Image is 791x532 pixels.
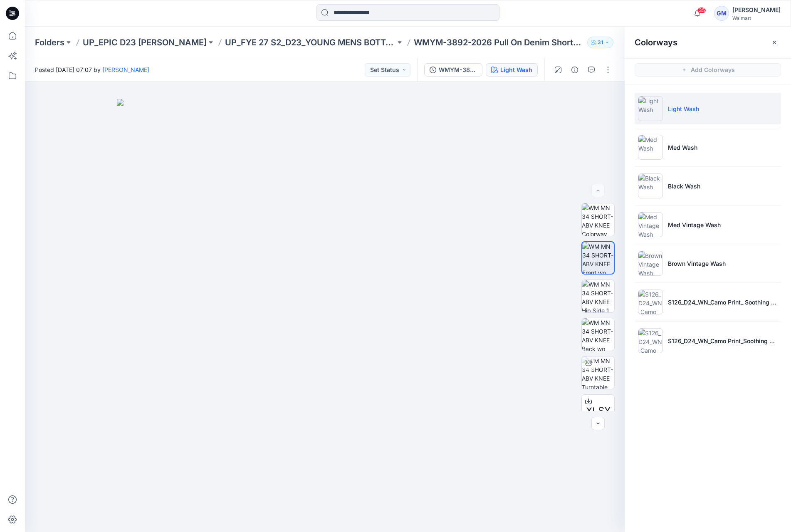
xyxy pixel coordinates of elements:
span: XLSX [586,403,611,418]
p: Light Wash [668,104,699,113]
p: Med Wash [668,143,697,152]
h2: Colorways [635,37,677,47]
span: Posted [DATE] 07:07 by [35,65,149,74]
img: Brown Vintage Wash [638,251,663,276]
button: WMYM-3892-2026 Pull On Denim Shorts Regular_Full Colorway [424,63,482,77]
img: Light Wash [638,96,663,121]
button: Details [568,63,581,77]
a: UP_EPIC D23 [PERSON_NAME] [83,37,207,48]
button: Light Wash [486,63,538,77]
img: S126_D24_WN_Camo Print_ Soothing Grey_M25070E_50Larger [638,290,663,314]
div: Light Wash [500,65,532,74]
img: WM MN 34 SHORT-ABV KNEE Colorway wo Avatar [582,203,614,236]
p: Med Vintage Wash [668,220,721,229]
p: Black Wash [668,182,700,191]
div: Walmart [732,15,781,21]
img: S126_D24_WN_Camo Print_Soothing Grey_M25070F_50%Larger [638,328,663,353]
a: [PERSON_NAME] [102,66,149,73]
div: GM [714,6,729,21]
p: WMYM-3892-2026 Pull On Denim Shorts Regular [414,37,584,48]
a: Folders [35,37,64,48]
p: S126_D24_WN_Camo Print_ Soothing Grey_M25070E_50Larger [668,298,778,307]
p: S126_D24_WN_Camo Print_Soothing Grey_M25070F_50%Larger [668,337,778,345]
div: [PERSON_NAME] [732,5,781,15]
img: WM MN 34 SHORT-ABV KNEE Hip Side 1 wo Avatar [582,280,614,312]
a: UP_FYE 27 S2_D23_YOUNG MENS BOTTOMS EPIC [225,37,395,48]
span: 35 [697,7,706,14]
img: WM MN 34 SHORT-ABV KNEE Back wo Avatar [582,318,614,351]
p: 31 [598,38,603,47]
img: Black Wash [638,173,663,198]
img: WM MN 34 SHORT-ABV KNEE Turntable with Avatar [582,356,614,389]
button: 31 [587,37,613,48]
div: WMYM-3892-2026 Pull On Denim Shorts Regular_Full Colorway [439,65,477,74]
img: Med Vintage Wash [638,212,663,237]
img: Med Wash [638,135,663,160]
img: WM MN 34 SHORT-ABV KNEE Front wo Avatar [582,242,614,274]
p: Brown Vintage Wash [668,259,726,268]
